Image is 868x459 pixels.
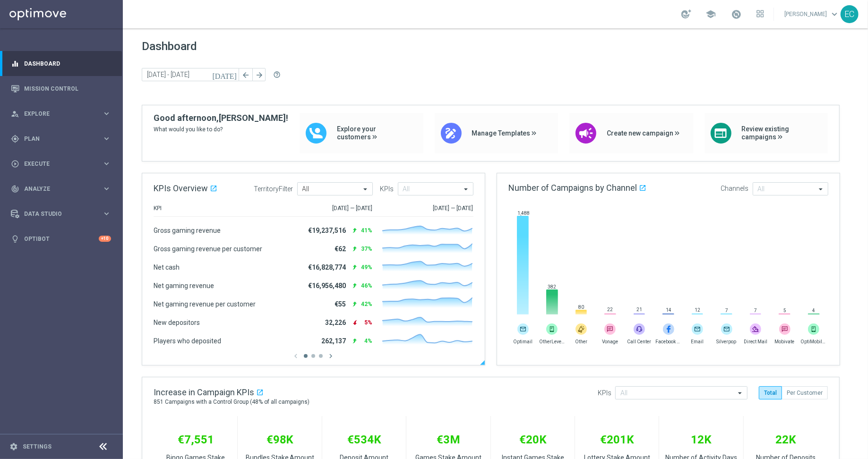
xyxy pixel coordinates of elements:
[11,185,102,193] div: Analyze
[10,60,112,68] button: equalizer Dashboard
[102,159,111,168] i: keyboard_arrow_right
[10,85,112,93] button: Mission Control
[102,109,111,118] i: keyboard_arrow_right
[705,9,716,19] span: school
[9,442,18,451] i: settings
[11,135,19,143] i: gps_fixed
[11,76,111,101] div: Mission Control
[841,5,859,23] div: EC
[11,110,19,118] i: person_search
[102,209,111,218] i: keyboard_arrow_right
[24,226,99,251] a: Optibot
[24,161,102,167] span: Execute
[11,160,19,168] i: play_circle_outline
[11,210,102,218] div: Data Studio
[24,136,102,142] span: Plan
[102,134,111,143] i: keyboard_arrow_right
[11,59,19,68] i: equalizer
[24,186,102,192] span: Analyze
[23,444,52,450] a: Settings
[783,7,841,21] a: [PERSON_NAME]keyboard_arrow_down
[24,211,102,217] span: Data Studio
[10,185,112,193] button: track_changes Analyze keyboard_arrow_right
[10,135,112,143] button: gps_fixed Plan keyboard_arrow_right
[829,9,840,19] span: keyboard_arrow_down
[99,236,111,242] div: +10
[11,235,19,243] i: lightbulb
[11,135,102,143] div: Plan
[11,110,102,118] div: Explore
[24,111,102,117] span: Explore
[11,185,19,193] i: track_changes
[10,110,112,118] button: person_search Explore keyboard_arrow_right
[11,226,111,251] div: Optibot
[11,160,102,168] div: Execute
[11,51,111,76] div: Dashboard
[10,235,112,243] button: lightbulb Optibot +10
[10,210,112,218] button: Data Studio keyboard_arrow_right
[24,76,111,101] a: Mission Control
[24,51,111,76] a: Dashboard
[10,160,112,168] button: play_circle_outline Execute keyboard_arrow_right
[102,184,111,193] i: keyboard_arrow_right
